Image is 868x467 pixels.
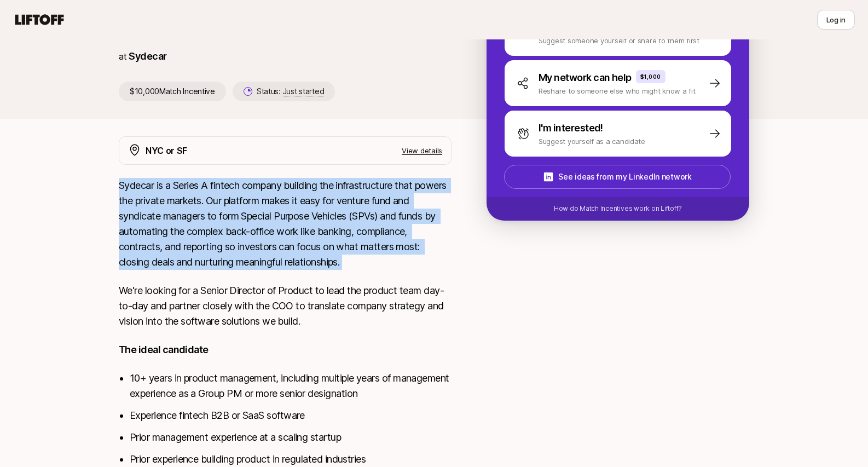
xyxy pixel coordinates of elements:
li: Prior experience building product in regulated industries [130,452,452,467]
p: Sydecar is a Series A fintech company building the infrastructure that powers the private markets... [119,178,452,270]
li: 10+ years in product management, including multiple years of management experience as a Group PM ... [130,371,452,401]
p: I'm interested! [539,120,603,136]
p: How do Match Incentives work on Liftoff? [554,204,682,214]
li: Prior management experience at a scaling startup [130,430,452,445]
li: Experience fintech B2B or SaaS software [130,408,452,423]
p: Reshare to someone else who might know a fit [539,85,696,96]
p: at [119,49,126,64]
p: NYC or SF [146,143,187,158]
strong: The ideal candidate [119,344,209,355]
a: Sydecar [129,50,166,62]
button: See ideas from my LinkedIn network [504,165,731,189]
button: Log in [817,10,855,30]
span: Just started [283,87,325,96]
p: $1,000 [640,72,661,81]
p: We're looking for a Senior Director of Product to lead the product team day-to-day and partner cl... [119,283,452,329]
p: Suggest yourself as a candidate [539,136,645,147]
p: Suggest someone yourself or share to them first [539,35,699,46]
h1: Senior Director of Product [119,9,452,42]
p: Status: [257,85,324,98]
p: View details [402,145,442,156]
p: See ideas from my LinkedIn network [558,170,691,183]
p: My network can help [539,70,632,85]
p: $10,000 Match Incentive [119,82,226,101]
